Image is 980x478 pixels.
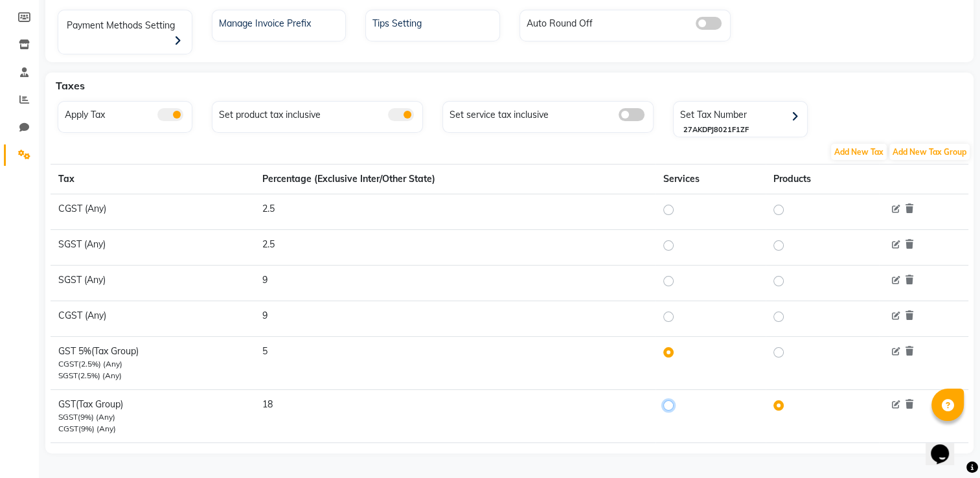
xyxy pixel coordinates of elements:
div: 27AKDPJ8021F1ZF [683,124,807,135]
a: Add New Tax [830,146,888,157]
td: 9 [255,265,655,301]
td: 2.5 [255,229,655,265]
div: Apply Tax [62,105,192,122]
td: SGST (Any) [51,265,255,301]
span: Add New Tax Group [889,144,970,160]
div: Set Tax Number [677,105,807,124]
div: Set product tax inclusive [216,105,422,122]
td: CGST (Any) [51,194,255,229]
td: GST [51,389,255,442]
div: SGST(2.5%) (Any) [58,370,247,381]
div: CGST(2.5%) (Any) [58,358,247,370]
a: Tips Setting [366,14,499,30]
div: Manage Invoice Prefix [216,14,346,30]
th: Products [766,164,878,194]
th: Tax [51,164,255,194]
div: Payment Methods Setting [62,14,192,54]
td: GST 5% [51,336,255,389]
span: (Tax Group) [76,398,123,410]
span: (Tax Group) [91,345,139,357]
td: 5 [255,336,655,389]
div: Auto Round Off [523,14,730,30]
td: SGST (Any) [51,229,255,265]
iframe: chat widget [926,426,967,465]
div: Tips Setting [369,14,499,30]
th: Percentage (Exclusive Inter/Other State) [255,164,655,194]
td: 2.5 [255,194,655,229]
div: SGST(9%) (Any) [58,411,247,423]
td: 9 [255,301,655,336]
td: CGST (Any) [51,301,255,336]
span: Add New Tax [831,144,887,160]
a: Add New Tax Group [888,146,971,157]
a: Manage Invoice Prefix [212,14,346,30]
th: Services [655,164,766,194]
div: CGST(9%) (Any) [58,423,247,435]
div: Set service tax inclusive [446,105,653,122]
td: 18 [255,389,655,442]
